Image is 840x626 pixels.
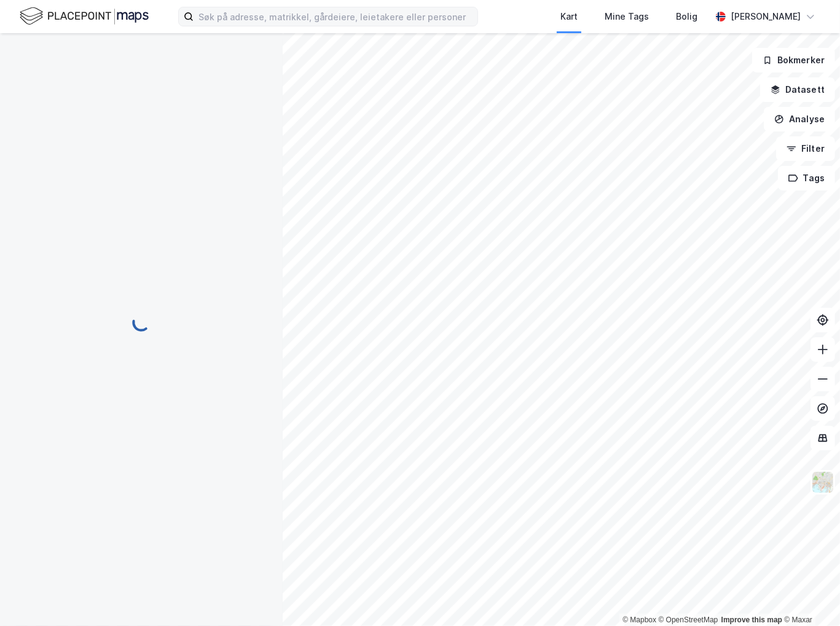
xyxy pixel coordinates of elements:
img: Z [811,471,834,494]
button: Filter [776,136,835,161]
iframe: Chat Widget [779,567,840,626]
div: Kart [560,9,578,24]
button: Analyse [764,107,835,131]
a: OpenStreetMap [659,616,718,624]
img: spinner.a6d8c91a73a9ac5275cf975e30b51cfb.svg [131,313,151,332]
a: Improve this map [721,616,782,624]
button: Datasett [760,77,835,102]
button: Bokmerker [752,48,835,72]
input: Søk på adresse, matrikkel, gårdeiere, leietakere eller personer [194,7,477,26]
a: Mapbox [622,616,656,624]
div: [PERSON_NAME] [731,9,801,24]
img: logo.f888ab2527a4732fd821a326f86c7f29.svg [20,6,149,27]
div: Mine Tags [605,9,649,24]
button: Tags [778,166,835,190]
div: Bolig [676,9,697,24]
